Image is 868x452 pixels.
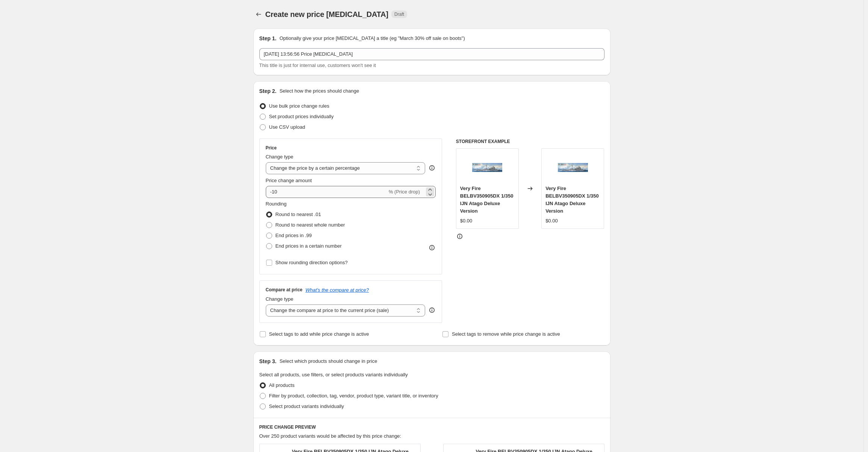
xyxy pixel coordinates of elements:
input: -15 [266,186,387,198]
span: Use CSV upload [269,124,305,130]
img: VFBELBV350905DX-1_80x.jpg [558,152,588,183]
span: This title is just for internal use, customers won't see it [259,62,376,68]
span: Change type [266,296,294,302]
span: Select all products, use filters, or select products variants individually [259,372,408,377]
span: Use bulk price change rules [269,103,329,109]
div: help [428,164,436,172]
span: Select product variants individually [269,403,344,409]
div: $0.00 [460,217,473,225]
span: Draft [394,11,404,17]
img: VFBELBV350905DX-1_80x.jpg [472,152,502,183]
span: Round to nearest .01 [276,212,321,217]
input: 30% off holiday sale [259,48,604,60]
span: Over 250 product variants would be affected by this price change: [259,433,401,439]
span: End prices in a certain number [276,243,342,249]
span: Select tags to remove while price change is active [452,331,560,337]
button: What's the compare at price? [306,287,369,293]
p: Select which products should change in price [279,358,377,365]
h3: Price [266,145,277,151]
span: Show rounding direction options? [276,260,348,265]
h6: PRICE CHANGE PREVIEW [259,424,604,430]
h2: Step 1. [259,35,277,42]
span: Change type [266,154,294,160]
span: Select tags to add while price change is active [269,331,369,337]
span: Rounding [266,201,287,207]
p: Optionally give your price [MEDICAL_DATA] a title (eg "March 30% off sale on boots") [279,35,465,42]
span: Set product prices individually [269,114,334,119]
span: End prices in .99 [276,233,312,238]
div: help [428,306,436,314]
span: Very Fire BELBV350905DX 1/350 IJN Atago Deluxe Version [545,186,599,214]
span: % (Price drop) [389,189,420,195]
span: Round to nearest whole number [276,222,345,228]
div: $0.00 [545,217,558,225]
h2: Step 2. [259,87,277,95]
button: Price change jobs [253,9,264,20]
h3: Compare at price [266,287,303,293]
span: Price change amount [266,178,312,183]
h2: Step 3. [259,358,277,365]
span: Create new price [MEDICAL_DATA] [265,10,389,18]
span: Very Fire BELBV350905DX 1/350 IJN Atago Deluxe Version [460,186,514,214]
p: Select how the prices should change [279,87,359,95]
span: Filter by product, collection, tag, vendor, product type, variant title, or inventory [269,393,438,399]
h6: STOREFRONT EXAMPLE [456,138,604,145]
span: All products [269,382,295,388]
